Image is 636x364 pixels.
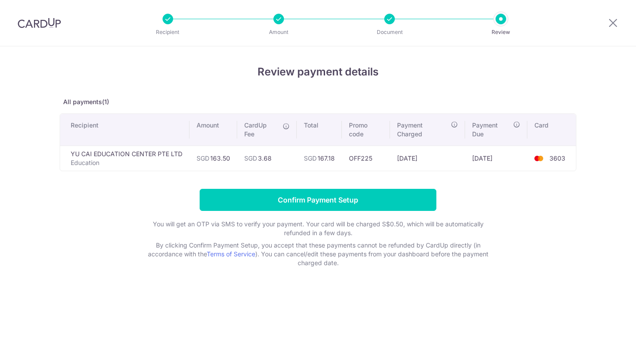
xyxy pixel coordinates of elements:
[207,250,255,258] a: Terms of Service
[189,146,237,171] td: 163.50
[141,220,495,237] p: You will get an OTP via SMS to verify your payment. Your card will be charged S$0.50, which will ...
[18,18,61,28] img: CardUp
[297,114,342,146] th: Total
[189,114,237,146] th: Amount
[468,28,534,37] p: Review
[246,28,311,37] p: Amount
[530,153,548,164] img: <span class="translation_missing" title="translation missing: en.account_steps.new_confirm_form.b...
[342,114,390,146] th: Promo code
[200,189,436,211] input: Confirm Payment Setup
[472,121,511,139] span: Payment Due
[357,28,422,37] p: Document
[60,114,189,146] th: Recipient
[579,338,627,360] iframe: Opens a widget where you can find more information
[244,154,257,162] span: SGD
[141,241,495,267] p: By clicking Confirm Payment Setup, you accept that these payments cannot be refunded by CardUp di...
[71,158,182,167] p: Education
[397,121,448,139] span: Payment Charged
[465,146,527,171] td: [DATE]
[237,146,297,171] td: 3.68
[297,146,342,171] td: 167.18
[60,64,576,80] h4: Review payment details
[342,146,390,171] td: OFF225
[527,114,576,146] th: Card
[135,28,201,37] p: Recipient
[60,98,576,106] p: All payments(1)
[60,146,189,171] td: YU CAI EDUCATION CENTER PTE LTD
[197,154,209,162] span: SGD
[304,154,317,162] span: SGD
[390,146,465,171] td: [DATE]
[244,121,278,139] span: CardUp Fee
[549,154,565,162] span: 3603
